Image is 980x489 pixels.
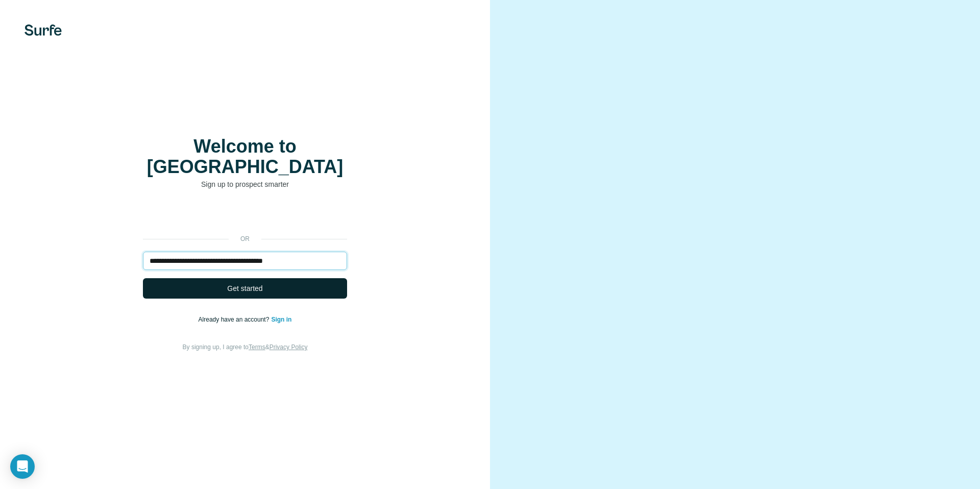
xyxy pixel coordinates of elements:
a: Sign in [271,316,291,323]
button: Get started [143,278,347,299]
p: or [229,234,261,243]
span: By signing up, I agree to & [183,344,308,351]
a: Privacy Policy [269,344,308,351]
span: Already have an account? [199,316,272,323]
span: Get started [227,283,262,294]
a: Terms [249,344,265,351]
h1: Welcome to [GEOGRAPHIC_DATA] [143,136,347,177]
iframe: Tlačidlo Prihlásiť sa účtom Google [138,205,352,227]
p: Sign up to prospect smarter [143,179,347,189]
img: Surfe's logo [24,25,62,36]
div: Open Intercom Messenger [10,454,35,479]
